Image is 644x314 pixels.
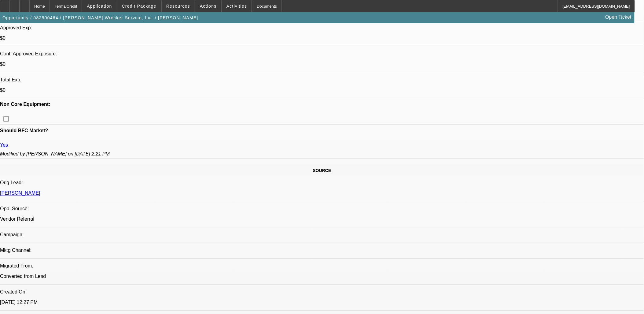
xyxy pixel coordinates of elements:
button: Application [82,0,116,12]
span: Resources [166,4,190,9]
button: Actions [195,0,221,12]
button: Resources [162,0,195,12]
span: Opportunity / 082500464 / [PERSON_NAME] Wrecker Service, Inc. / [PERSON_NAME] [2,15,198,20]
span: Actions [200,4,217,9]
span: Activities [226,4,247,9]
span: Application [87,4,112,9]
span: SOURCE [313,168,331,173]
a: Open Ticket [603,12,634,22]
button: Credit Package [117,0,161,12]
button: Activities [222,0,252,12]
span: Credit Package [122,4,156,9]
